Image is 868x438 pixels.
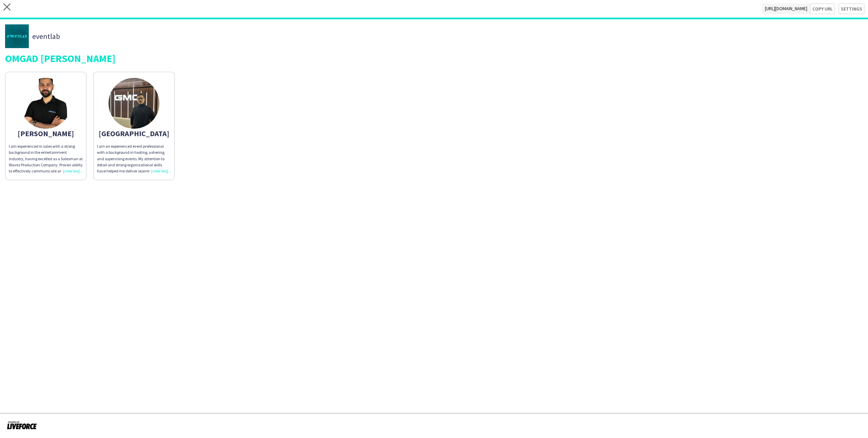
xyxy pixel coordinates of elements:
[9,144,83,216] span: I am experienced in sales with a strong background in the entertainment industry, having excelled...
[9,130,83,137] div: [PERSON_NAME]
[97,143,171,174] div: I am an experienced event professional with a background in hosting, ushering, and supervising ev...
[839,3,865,14] button: Settings
[20,78,71,129] img: thumb-85718b1d-d313-412d-aa75-457c8f0c46fe.png
[32,33,60,39] span: eventlab
[7,420,37,430] img: Powered by Liveforce
[97,130,171,137] div: [GEOGRAPHIC_DATA]
[762,3,810,14] span: [URL][DOMAIN_NAME]
[5,24,29,48] img: thumb-9fd894b9-0f7c-4679-9558-300bc9a1f64e.jpg
[108,78,159,129] img: thumb-6745979681612.jpeg
[810,3,835,14] button: Copy url
[5,53,863,63] div: OMGAD [PERSON_NAME]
